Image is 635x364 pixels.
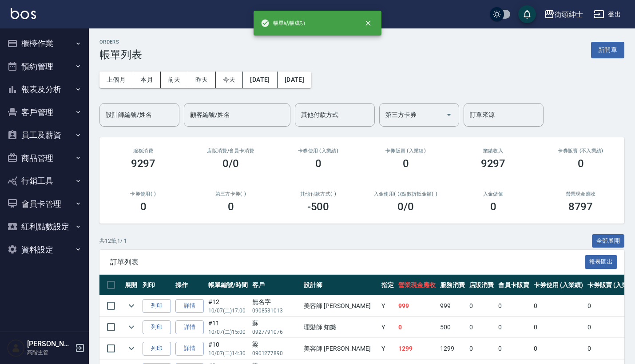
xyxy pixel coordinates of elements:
[99,72,133,88] button: 上個月
[133,72,161,88] button: 本月
[379,317,396,338] td: Y
[208,328,248,336] p: 10/07 (二) 15:00
[467,338,496,359] td: 0
[252,340,299,349] div: 梁
[532,338,585,359] td: 0
[140,275,173,296] th: 列印
[438,338,467,359] td: 1299
[175,320,204,334] a: 詳情
[173,275,206,296] th: 操作
[7,339,25,357] img: Person
[206,275,250,296] th: 帳單編號/時間
[175,299,204,313] a: 詳情
[222,157,239,170] h3: 0/0
[198,191,264,197] h2: 第三方卡券(-)
[4,169,85,192] button: 行銷工具
[590,6,624,23] button: 登出
[396,338,438,359] td: 1299
[302,317,379,338] td: 理髮師 知樂
[555,9,583,20] div: 街頭紳士
[496,338,532,359] td: 0
[143,342,171,356] button: 列印
[302,338,379,359] td: 美容師 [PERSON_NAME]
[4,215,85,238] button: 紅利點數設定
[285,148,351,154] h2: 卡券使用 (入業績)
[396,317,438,338] td: 0
[496,275,532,296] th: 會員卡販賣
[518,5,536,23] button: save
[125,299,138,312] button: expand row
[252,297,299,307] div: 無名字
[438,317,467,338] td: 500
[4,32,85,55] button: 櫃檯作業
[315,157,321,170] h3: 0
[252,307,299,315] p: 0908531013
[442,108,456,122] button: Open
[496,296,532,316] td: 0
[4,124,85,147] button: 員工及薪資
[99,237,127,245] p: 共 12 筆, 1 / 1
[460,148,526,154] h2: 業績收入
[467,275,496,296] th: 店販消費
[123,275,140,296] th: 展開
[302,296,379,316] td: 美容師 [PERSON_NAME]
[460,191,526,197] h2: 入金儲值
[252,349,299,357] p: 0901277890
[585,257,618,266] a: 報表匯出
[208,349,248,357] p: 10/07 (二) 14:30
[4,55,85,78] button: 預約管理
[125,320,138,334] button: expand row
[548,148,614,154] h2: 卡券販賣 (不入業績)
[467,317,496,338] td: 0
[188,72,216,88] button: 昨天
[585,255,618,269] button: 報表匯出
[27,348,72,356] p: 高階主管
[11,8,36,19] img: Logo
[216,72,243,88] button: 今天
[4,238,85,261] button: 資料設定
[27,340,72,348] h5: [PERSON_NAME]
[110,258,585,267] span: 訂單列表
[252,319,299,328] div: 蘇
[206,296,250,316] td: #12
[4,101,85,124] button: 客戶管理
[110,148,176,154] h3: 服務消費
[532,317,585,338] td: 0
[496,317,532,338] td: 0
[307,200,329,213] h3: -500
[131,157,156,170] h3: 9297
[252,328,299,336] p: 0927791076
[396,275,438,296] th: 營業現金應收
[99,48,142,61] h3: 帳單列表
[243,72,277,88] button: [DATE]
[208,307,248,315] p: 10/07 (二) 17:00
[143,299,171,313] button: 列印
[591,45,624,54] a: 新開單
[591,42,624,58] button: 新開單
[578,157,584,170] h3: 0
[379,296,396,316] td: Y
[198,148,264,154] h2: 店販消費 /會員卡消費
[568,200,593,213] h3: 8797
[143,320,171,334] button: 列印
[125,342,138,355] button: expand row
[396,296,438,316] td: 999
[373,148,439,154] h2: 卡券販賣 (入業績)
[532,296,585,316] td: 0
[278,72,311,88] button: [DATE]
[161,72,188,88] button: 前天
[228,200,234,213] h3: 0
[532,275,585,296] th: 卡券使用 (入業績)
[438,296,467,316] td: 999
[397,200,414,213] h3: 0 /0
[548,191,614,197] h2: 營業現金應收
[592,234,625,248] button: 全部展開
[403,157,409,170] h3: 0
[206,338,250,359] td: #10
[140,200,147,213] h3: 0
[285,191,351,197] h2: 其他付款方式(-)
[4,78,85,101] button: 報表及分析
[438,275,467,296] th: 服務消費
[4,192,85,216] button: 會員卡管理
[358,13,378,33] button: close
